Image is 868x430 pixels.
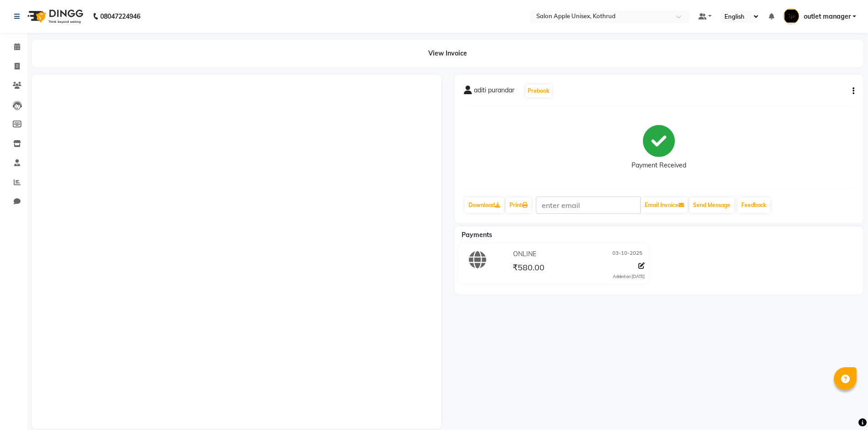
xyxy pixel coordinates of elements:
[513,249,536,259] span: ONLINE
[465,197,504,213] a: Download
[462,231,492,239] span: Payments
[738,197,770,213] a: Feedback
[525,85,552,97] button: Prebook
[830,394,859,421] iframe: chat widget
[23,4,86,29] img: logo
[641,197,688,213] button: Email Invoice
[513,262,544,275] span: ₹580.00
[689,197,734,213] button: Send Message
[804,12,851,21] span: outlet manager
[506,197,531,213] a: Print
[474,86,514,98] span: aditi purandar
[612,249,642,259] span: 03-10-2025
[632,161,686,170] div: Payment Received
[100,4,140,29] b: 08047224946
[783,8,799,24] img: outlet manager
[536,197,641,214] input: enter email
[613,273,645,280] div: Added on [DATE]
[32,40,863,67] div: View Invoice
